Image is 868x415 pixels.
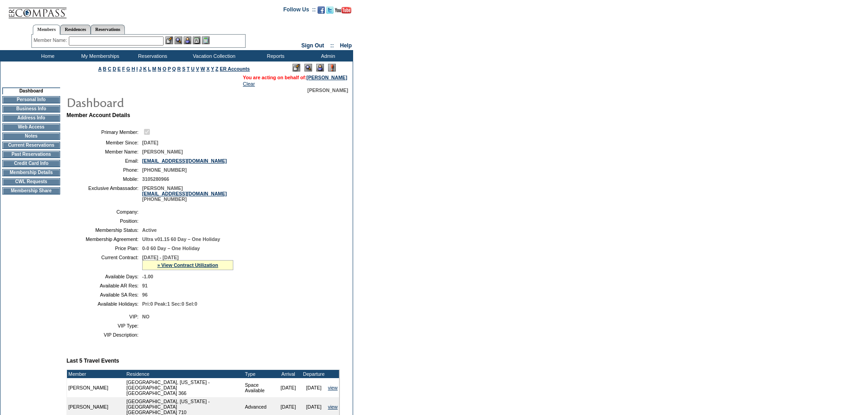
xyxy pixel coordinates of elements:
span: :: [330,42,334,49]
a: Subscribe to our YouTube Channel [335,9,351,15]
td: Address Info [2,114,60,122]
img: Impersonate [316,64,324,72]
a: D [113,66,116,72]
td: Membership Agreement: [70,236,139,242]
b: Last 5 Travel Events [67,358,119,364]
td: Phone: [70,167,139,173]
td: VIP Type: [70,323,139,328]
td: Reservations [125,50,178,61]
td: Available Holidays: [70,301,139,307]
a: B [103,66,107,72]
td: [DATE] [301,378,327,397]
a: Become our fan on Facebook [318,9,325,15]
a: Q [172,66,176,72]
td: Reports [248,50,301,61]
span: [PERSON_NAME] [PHONE_NUMBER] [142,185,227,202]
td: Primary Member: [70,128,139,136]
td: Company: [70,209,139,215]
td: Available SA Res: [70,292,139,297]
a: L [148,66,151,72]
a: F [122,66,125,72]
td: Vacation Collection [178,50,248,61]
a: I [136,66,138,72]
td: Email: [70,158,139,164]
img: View [175,36,182,44]
td: Membership Share [2,187,60,195]
td: Exclusive Ambassador: [70,185,139,202]
td: Notes [2,133,60,140]
a: R [177,66,181,72]
a: V [196,66,199,72]
a: O [163,66,166,72]
b: Member Account Details [67,112,130,118]
span: Pri:0 Peak:1 Sec:0 Sel:0 [142,301,197,307]
td: Residence [125,370,244,378]
a: S [182,66,185,72]
span: [PERSON_NAME] [142,149,183,154]
td: My Memberships [73,50,125,61]
td: VIP Description: [70,332,139,338]
td: VIP: [70,314,139,319]
td: [PERSON_NAME] [67,378,125,397]
a: P [168,66,171,72]
span: Ultra v01.15 60 Day – One Holiday [142,236,220,242]
a: Z [216,66,219,72]
td: Past Reservations [2,151,60,158]
td: Position: [70,218,139,224]
img: b_calculator.gif [202,36,210,44]
a: A [98,66,102,72]
a: Members [33,25,61,35]
a: E [118,66,121,72]
a: Follow us on Twitter [326,9,334,15]
a: C [108,66,111,72]
img: pgTtlDashboard.gif [66,93,248,111]
a: X [206,66,210,72]
a: G [126,66,130,72]
a: K [143,66,147,72]
td: Space Available [244,378,276,397]
span: 96 [142,292,148,297]
a: [EMAIL_ADDRESS][DOMAIN_NAME] [142,191,227,196]
td: Dashboard [2,87,60,94]
span: 3105280966 [142,176,169,182]
span: [PHONE_NUMBER] [142,167,187,173]
td: Credit Card Info [2,160,60,167]
img: Become our fan on Facebook [318,6,325,14]
img: Impersonate [184,36,191,44]
a: J [139,66,142,72]
td: Current Contract: [70,255,139,270]
img: Edit Mode [293,64,300,72]
span: NO [142,314,149,319]
span: 0-0 60 Day – One Holiday [142,246,200,251]
td: Current Reservations [2,142,60,149]
a: Sign Out [301,42,324,49]
td: Member [67,370,125,378]
span: You are acting on behalf of: [243,75,347,80]
a: T [187,66,190,72]
a: H [132,66,135,72]
a: M [152,66,156,72]
td: [DATE] [276,378,301,397]
span: [DATE] [142,140,158,145]
span: 91 [142,283,148,288]
td: Membership Details [2,169,60,176]
a: view [328,404,338,410]
td: Business Info [2,105,60,113]
img: Subscribe to our YouTube Channel [335,7,351,14]
td: Membership Status: [70,227,139,233]
td: Arrival [276,370,301,378]
img: Log Concern/Member Elevation [328,64,336,72]
td: Home [21,50,73,61]
span: Active [142,227,157,233]
a: ER Accounts [220,66,250,72]
td: Member Name: [70,149,139,154]
span: -1.00 [142,274,153,279]
td: Admin [301,50,353,61]
img: Reservations [193,36,200,44]
td: [GEOGRAPHIC_DATA], [US_STATE] - [GEOGRAPHIC_DATA] [GEOGRAPHIC_DATA] 366 [125,378,244,397]
a: [PERSON_NAME] [307,75,347,80]
a: U [191,66,195,72]
a: W [200,66,205,72]
a: view [328,385,338,390]
a: Residences [60,25,91,34]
